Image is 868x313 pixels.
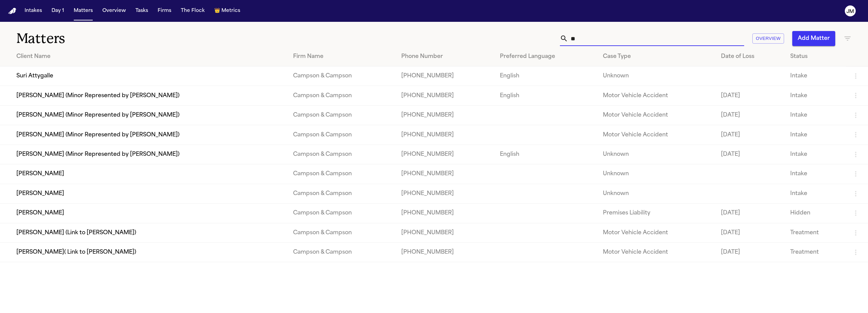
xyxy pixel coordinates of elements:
div: Phone Number [401,53,489,61]
td: [DATE] [715,86,784,105]
td: Intake [785,164,846,184]
td: [DATE] [715,242,784,262]
button: Day 1 [49,5,67,17]
td: English [494,145,597,164]
td: [PHONE_NUMBER] [396,125,494,145]
td: English [494,86,597,105]
td: Campson & Campson [288,184,396,203]
div: Client Name [16,53,282,61]
button: Tasks [133,5,151,17]
td: [PHONE_NUMBER] [396,105,494,125]
div: Case Type [603,53,710,61]
td: Campson & Campson [288,105,396,125]
td: Motor Vehicle Accident [597,86,716,105]
td: Campson & Campson [288,125,396,145]
td: Unknown [597,164,716,184]
h1: Matters [16,30,269,47]
button: Firms [155,5,174,17]
div: Date of Loss [721,53,779,61]
button: Add Matter [792,31,835,46]
td: Intake [785,184,846,203]
td: Campson & Campson [288,204,396,223]
button: Matters [71,5,96,17]
td: Campson & Campson [288,86,396,105]
button: Overview [100,5,129,17]
td: Campson & Campson [288,66,396,86]
a: Home [8,8,16,14]
div: Status [790,53,841,61]
td: [DATE] [715,145,784,164]
td: [DATE] [715,105,784,125]
td: [PHONE_NUMBER] [396,164,494,184]
td: Campson & Campson [288,223,396,242]
td: Motor Vehicle Accident [597,223,716,242]
button: Overview [752,33,784,44]
td: Motor Vehicle Accident [597,105,716,125]
td: Campson & Campson [288,145,396,164]
td: English [494,66,597,86]
td: Intake [785,145,846,164]
div: Preferred Language [500,53,592,61]
td: Unknown [597,66,716,86]
td: Treatment [785,223,846,242]
td: Unknown [597,145,716,164]
button: The Flock [178,5,207,17]
td: [PHONE_NUMBER] [396,204,494,223]
td: Motor Vehicle Accident [597,125,716,145]
div: Firm Name [293,53,390,61]
td: [PHONE_NUMBER] [396,86,494,105]
td: Premises Liability [597,204,716,223]
td: [PHONE_NUMBER] [396,145,494,164]
td: [DATE] [715,223,784,242]
td: [DATE] [715,204,784,223]
td: [PHONE_NUMBER] [396,66,494,86]
td: Campson & Campson [288,242,396,262]
td: Intake [785,86,846,105]
td: [DATE] [715,125,784,145]
button: crownMetrics [212,5,243,17]
td: Unknown [597,184,716,203]
td: Campson & Campson [288,164,396,184]
td: [PHONE_NUMBER] [396,223,494,242]
td: Intake [785,125,846,145]
td: Hidden [785,204,846,223]
td: Intake [785,66,846,86]
img: Finch Logo [8,8,16,14]
button: Intakes [22,5,45,17]
td: Treatment [785,242,846,262]
td: Motor Vehicle Accident [597,242,716,262]
td: [PHONE_NUMBER] [396,184,494,203]
td: [PHONE_NUMBER] [396,242,494,262]
td: Intake [785,105,846,125]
